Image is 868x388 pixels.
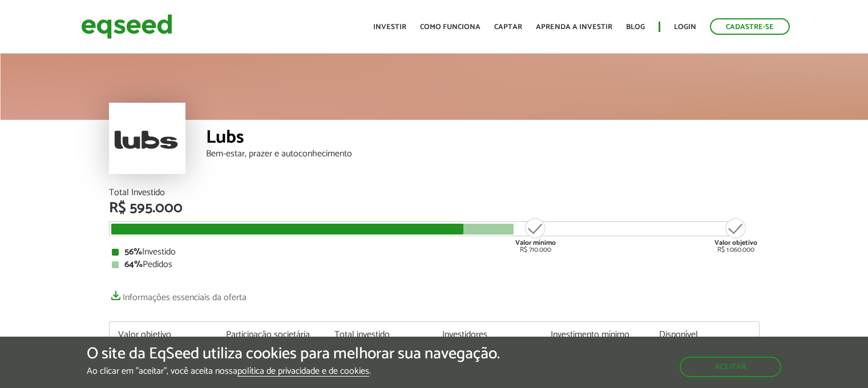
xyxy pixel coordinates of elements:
div: Valor objetivo [118,330,209,339]
div: Lubs [206,128,760,149]
strong: 56% [124,244,142,260]
h5: O site da EqSeed utiliza cookies para melhorar sua navegação. [87,345,500,363]
div: R$ 595.000 [109,201,760,216]
div: Total investido [334,330,426,339]
div: Total Investido [109,188,760,197]
div: R$ 710.000 [514,217,557,253]
div: Participação societária [226,330,317,339]
strong: Valor mínimo [515,237,556,248]
strong: Valor objetivo [714,237,757,248]
a: Cadastre-se [710,18,790,35]
a: Investir [373,23,406,31]
a: Login [674,23,696,31]
button: Aceitar [680,357,781,377]
div: Investimento mínimo [551,330,642,339]
strong: 64% [124,257,143,272]
img: EqSeed [81,11,172,42]
a: Captar [494,23,522,31]
div: Pedidos [112,260,757,269]
a: política de privacidade e de cookies [237,367,369,377]
a: Como funciona [420,23,481,31]
a: Blog [626,23,645,31]
div: Investidores [442,330,534,339]
div: Disponível [659,330,750,339]
div: Investido [112,248,757,257]
p: Ao clicar em "aceitar", você aceita nossa . [87,366,500,377]
a: Aprenda a investir [536,23,612,31]
div: Bem-estar, prazer e autoconhecimento [206,149,760,159]
a: Informações essenciais da oferta [109,286,247,302]
div: R$ 1.060.000 [714,217,757,253]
